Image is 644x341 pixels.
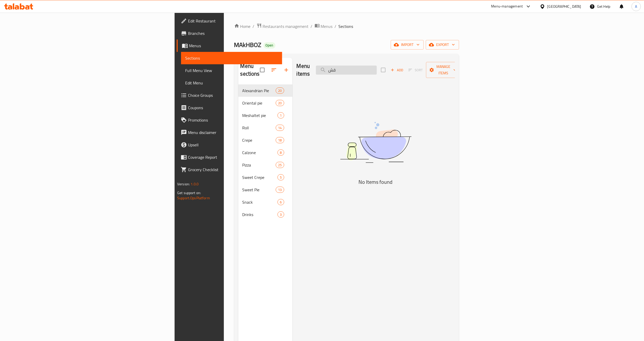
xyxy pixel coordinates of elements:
[242,137,276,143] span: Crepe
[185,80,278,86] span: Edit Menu
[311,23,313,29] li: /
[177,126,282,139] a: Menu disclaimer
[276,88,284,94] div: items
[339,23,353,29] span: Sections
[276,162,284,168] div: items
[311,108,440,177] img: dish.svg
[278,200,284,205] span: 6
[238,122,292,134] div: Roll14
[238,146,292,159] div: Calzone8
[278,113,284,118] span: 1
[242,162,276,168] span: Pizza
[188,105,278,111] span: Coupons
[263,23,309,29] span: Restaurants management
[491,3,523,10] div: Menu-management
[242,174,278,180] span: Sweet Crepe
[185,67,278,74] span: Full Menu View
[268,64,280,76] span: Sort sections
[242,125,276,131] div: Roll
[276,137,284,143] div: items
[311,178,440,186] h5: No Items found
[238,82,292,223] nav: Menu sections
[188,92,278,98] span: Choice Groups
[177,139,282,151] a: Upsell
[238,97,292,109] div: Oriental pie20
[390,67,404,73] span: Add
[188,18,278,24] span: Edit Restaurant
[276,88,284,93] span: 20
[278,174,284,180] div: items
[242,211,278,218] span: Drinks
[177,189,201,196] span: Get support on:
[238,109,292,122] div: Meshaltet pie1
[276,125,284,130] span: 14
[242,88,276,94] span: Alexandrian Pie
[276,125,284,131] div: items
[238,184,292,196] div: Sweet Pie13
[188,154,278,160] span: Coverage Report
[188,142,278,148] span: Upsell
[426,40,459,50] button: export
[276,101,284,106] span: 20
[242,112,278,118] div: Meshaltet pie
[316,66,377,75] input: search
[189,43,278,49] span: Menus
[278,175,284,180] span: 5
[335,23,337,29] li: /
[188,166,278,173] span: Grocery Checklist
[177,89,282,101] a: Choice Groups
[238,196,292,208] div: Snack6
[238,159,292,171] div: Pizza25
[181,52,282,64] a: Sections
[177,39,282,52] a: Menus
[547,4,581,9] div: [GEOGRAPHIC_DATA]
[321,23,333,29] span: Menus
[181,77,282,89] a: Edit Menu
[391,40,424,50] button: import
[389,66,405,74] span: Add item
[389,66,405,74] button: Add
[278,199,284,205] div: items
[430,42,455,48] span: export
[276,163,284,168] span: 25
[177,163,282,176] a: Grocery Checklist
[276,187,284,193] div: items
[242,187,276,193] span: Sweet Pie
[276,100,284,106] div: items
[238,134,292,146] div: Crepe18
[238,171,292,184] div: Sweet Crepe5
[280,64,292,76] button: Add section
[191,181,199,187] span: 1.0.0
[238,84,292,97] div: Alexandrian Pie20
[177,181,190,187] span: Version:
[177,15,282,27] a: Edit Restaurant
[297,62,310,78] h2: Menu items
[257,23,309,30] a: Restaurants management
[177,27,282,39] a: Branches
[405,66,426,74] span: Select section first
[188,30,278,36] span: Branches
[181,64,282,77] a: Full Menu View
[430,64,456,76] span: Manage items
[177,151,282,163] a: Coverage Report
[238,208,292,221] div: Drinks3
[242,199,278,205] span: Snack
[242,100,276,106] span: Oriental pie
[257,65,268,75] span: Select all sections
[242,149,278,156] span: Calzone
[177,195,210,201] a: Support.OpsPlatform
[315,23,333,30] a: Menus
[278,112,284,118] div: items
[276,138,284,143] span: 18
[278,149,284,156] div: items
[278,212,284,217] span: 3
